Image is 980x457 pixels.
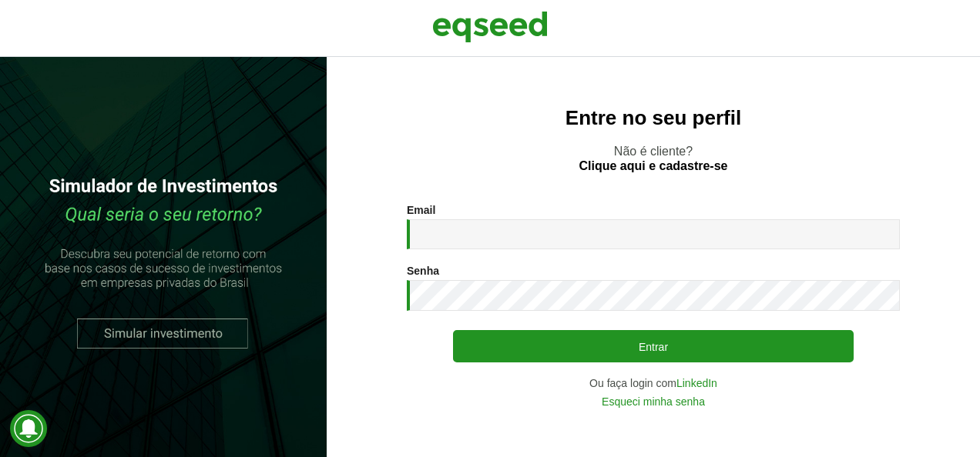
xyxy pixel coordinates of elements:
[602,396,705,407] a: Esqueci minha senha
[407,378,900,389] div: Ou faça login com
[357,144,949,173] p: Não é cliente?
[453,330,854,362] button: Entrar
[432,8,548,46] img: EqSeed Logo
[579,160,728,172] a: Clique aqui e cadastre-se
[676,378,717,389] a: LinkedIn
[407,265,439,276] label: Senha
[407,205,435,215] label: Email
[357,107,949,129] h2: Entre no seu perfil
